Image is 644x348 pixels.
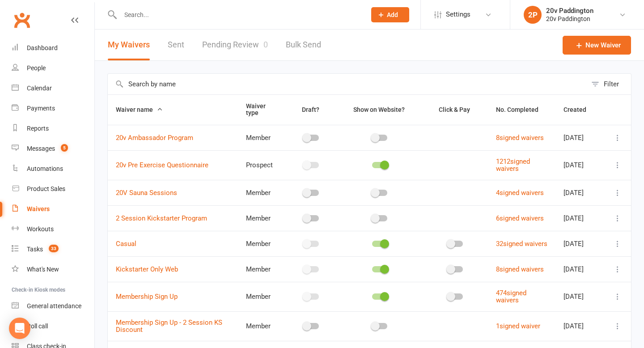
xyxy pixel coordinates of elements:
[12,296,94,316] a: General attendance kiosk mode
[12,139,94,159] a: Messages 5
[11,9,33,31] a: Clubworx
[27,44,58,51] div: Dashboard
[524,6,542,24] div: 2P
[61,144,68,152] span: 5
[116,189,177,197] a: 20V Sauna Sessions
[12,78,94,98] a: Calendar
[238,125,286,150] td: Member
[12,159,94,179] a: Automations
[496,322,540,330] a: 1signed waiver
[12,219,94,239] a: Workouts
[27,165,63,172] div: Automations
[563,106,596,113] span: Created
[118,8,360,21] input: Search...
[604,79,619,89] div: Filter
[116,106,163,113] span: Waiver name
[12,316,94,336] a: Roll call
[563,104,596,115] button: Created
[555,256,604,282] td: [DATE]
[116,240,136,248] a: Casual
[496,189,544,197] a: 4signed waivers
[555,205,604,231] td: [DATE]
[263,40,268,49] span: 0
[496,157,530,173] a: 1212signed waivers
[116,104,163,115] button: Waiver name
[238,150,286,180] td: Prospect
[546,15,593,23] div: 20v Paddington
[12,98,94,119] a: Payments
[496,240,547,248] a: 32signed waivers
[168,30,184,60] a: Sent
[116,134,193,142] a: 20v Ambassador Program
[238,95,286,125] th: Waiver type
[555,150,604,180] td: [DATE]
[27,246,43,253] div: Tasks
[496,265,544,273] a: 8signed waivers
[27,105,55,112] div: Payments
[555,282,604,311] td: [DATE]
[238,231,286,256] td: Member
[108,74,587,94] input: Search by name
[108,30,150,60] button: My Waivers
[387,11,398,18] span: Add
[353,106,405,113] span: Show on Website?
[12,199,94,219] a: Waivers
[496,214,544,222] a: 6signed waivers
[27,225,54,233] div: Workouts
[9,318,30,339] div: Open Intercom Messenger
[496,289,526,305] a: 474signed waivers
[12,259,94,280] a: What's New
[488,95,555,125] th: No. Completed
[12,38,94,58] a: Dashboard
[238,311,286,341] td: Member
[49,245,59,252] span: 33
[12,179,94,199] a: Product Sales
[27,302,81,310] div: General attendance
[446,4,470,25] span: Settings
[27,205,50,212] div: Waivers
[371,7,409,22] button: Add
[555,125,604,150] td: [DATE]
[238,205,286,231] td: Member
[555,311,604,341] td: [DATE]
[563,36,631,55] a: New Waiver
[116,293,178,301] a: Membership Sign Up
[116,214,207,222] a: 2 Session Kickstarter Program
[116,265,178,273] a: Kickstarter Only Web
[431,104,480,115] button: Click & Pay
[238,180,286,205] td: Member
[345,104,415,115] button: Show on Website?
[238,282,286,311] td: Member
[27,85,52,92] div: Calendar
[27,64,46,72] div: People
[27,125,49,132] div: Reports
[27,185,65,192] div: Product Sales
[294,104,329,115] button: Draft?
[116,161,208,169] a: 20v Pre Exercise Questionnaire
[546,7,593,15] div: 20v Paddington
[116,318,222,334] a: Membership Sign Up - 2 Session KS Discount
[202,30,268,60] a: Pending Review0
[27,145,55,152] div: Messages
[439,106,470,113] span: Click & Pay
[12,58,94,78] a: People
[555,231,604,256] td: [DATE]
[555,180,604,205] td: [DATE]
[587,74,631,94] button: Filter
[27,266,59,273] div: What's New
[12,119,94,139] a: Reports
[286,30,321,60] a: Bulk Send
[496,134,544,142] a: 8signed waivers
[238,256,286,282] td: Member
[12,239,94,259] a: Tasks 33
[27,323,48,330] div: Roll call
[302,106,319,113] span: Draft?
